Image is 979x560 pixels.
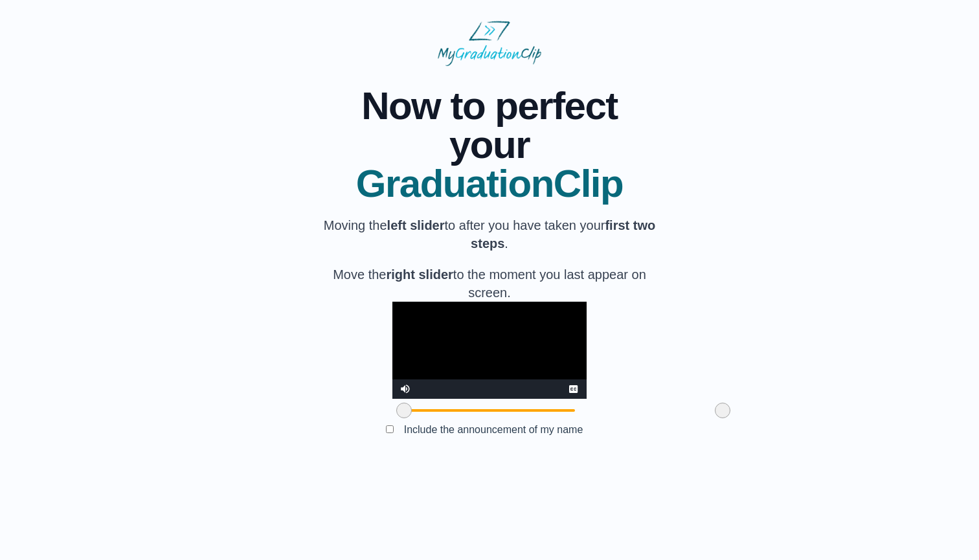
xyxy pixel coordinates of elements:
p: Move the to the moment you last appear on screen. [319,265,660,302]
span: Now to perfect your [319,87,660,164]
div: Video Player [392,302,587,399]
button: Mute [392,379,418,399]
span: GraduationClip [319,164,660,203]
p: Moving the to after you have taken your . [319,216,660,252]
b: first two steps [471,218,655,251]
label: Include the announcement of my name [394,419,594,440]
b: right slider [386,267,453,282]
img: MyGraduationClip [438,21,541,66]
button: Captions [561,379,587,399]
b: left slider [387,218,445,232]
